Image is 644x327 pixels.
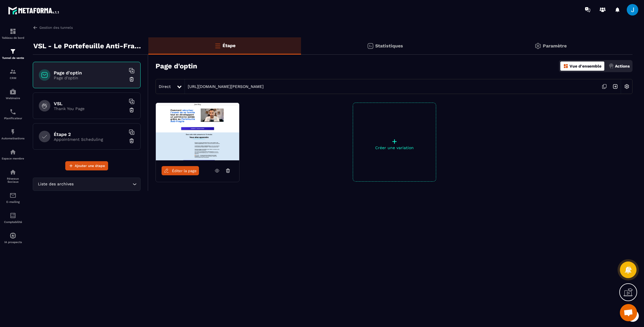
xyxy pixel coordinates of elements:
[563,64,568,69] img: dashboard-orange.40269519.svg
[543,43,567,49] p: Paramètre
[1,117,24,120] p: Planificateur
[9,68,16,75] img: formation
[223,43,235,48] p: Étape
[156,103,239,160] img: image
[162,166,199,175] a: Éditer la page
[33,40,144,52] p: VSL - Le Portefeuille Anti-Fragile
[1,64,24,84] a: formationformationCRM
[8,5,60,16] img: logo
[75,181,131,187] input: Search for option
[1,177,24,183] p: Réseaux Sociaux
[1,124,24,144] a: automationsautomationsAutomatisations
[75,163,105,169] span: Ajouter une étape
[1,56,24,59] p: Tunnel de vente
[1,208,24,228] a: accountantaccountantComptabilité
[1,144,24,164] a: automationsautomationsEspace membre
[156,62,197,70] h3: Page d'optin
[367,43,374,49] img: stats.20deebd0.svg
[9,192,16,199] img: email
[1,220,24,224] p: Comptabilité
[129,138,135,144] img: trash
[1,84,24,104] a: automationsautomationsWebinaire
[9,149,16,155] img: automations
[615,64,630,68] p: Actions
[54,132,126,137] h6: Étape 2
[9,48,16,55] img: formation
[1,164,24,188] a: social-networksocial-networkRéseaux Sociaux
[54,137,126,142] p: Appointment Scheduling
[353,137,436,145] p: +
[54,70,126,76] h6: Page d'optin
[33,25,38,30] img: arrow
[9,212,16,219] img: accountant
[353,145,436,150] p: Créer une variation
[54,106,126,111] p: Thank You Page
[621,81,632,92] img: setting-w.858f3a88.svg
[1,104,24,124] a: schedulerschedulerPlanificateur
[375,43,403,49] p: Statistiques
[1,24,24,44] a: formationformationTableau de bord
[185,84,264,89] a: [URL][DOMAIN_NAME][PERSON_NAME]
[609,64,614,69] img: actions.d6e523a2.png
[1,137,24,140] p: Automatisations
[129,76,135,82] img: trash
[37,181,75,187] span: Liste des archives
[1,241,24,244] p: IA prospects
[534,43,541,49] img: setting-gr.5f69749f.svg
[214,42,221,49] img: bars-o.4a397970.svg
[1,157,24,160] p: Espace membre
[1,188,24,208] a: emailemailE-mailing
[129,107,135,113] img: trash
[159,84,171,89] span: Direct
[610,81,621,92] img: arrow-next.bcc2205e.svg
[570,64,601,68] p: Vue d'ensemble
[1,36,24,39] p: Tableau de bord
[54,76,126,80] p: Page d'optin
[1,200,24,203] p: E-mailing
[9,169,16,176] img: social-network
[9,232,16,239] img: automations
[1,76,24,80] p: CRM
[9,128,16,135] img: automations
[9,28,16,35] img: formation
[620,304,637,321] a: Ouvrir le chat
[1,97,24,100] p: Webinaire
[172,169,197,173] span: Éditer la page
[9,88,16,95] img: automations
[9,108,16,115] img: scheduler
[33,178,141,191] div: Search for option
[54,101,126,106] h6: VSL
[65,161,108,170] button: Ajouter une étape
[1,44,24,64] a: formationformationTunnel de vente
[33,25,73,30] a: Gestion des tunnels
